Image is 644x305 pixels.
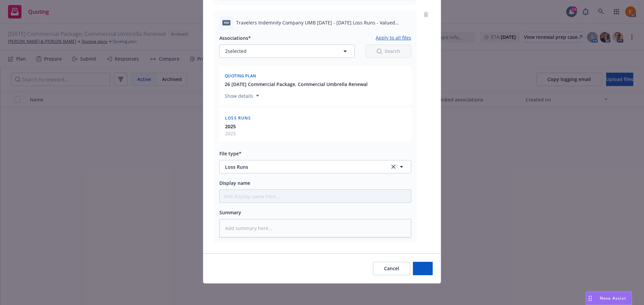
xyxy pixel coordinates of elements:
[225,130,236,137] span: 2025
[413,262,433,275] button: Add files
[222,20,230,25] span: pdf
[220,190,411,203] input: Add display name here...
[219,45,355,58] button: 2selected
[373,262,410,275] button: Cancel
[225,115,251,121] span: Loss Runs
[222,92,262,100] button: Show details
[219,209,241,216] span: Summary
[413,265,433,272] span: Add files
[225,163,380,170] span: Loss Runs
[376,34,411,42] button: Apply to all files
[586,292,632,305] button: Nova Assist
[422,10,430,18] a: remove
[219,35,251,41] span: Associations*
[219,180,250,186] span: Display name
[600,295,626,301] span: Nova Assist
[219,150,241,157] span: File type*
[219,160,411,173] button: Loss Runsclear selection
[586,292,594,305] div: Drag to move
[225,81,368,88] button: 26 [DATE] Commercial Package, Commercial Umbrella Renewal
[225,48,247,55] span: 2 selected
[225,123,236,130] strong: 2025
[384,265,399,272] span: Cancel
[225,73,256,79] span: Quoting plan
[236,19,411,26] span: Travelers Indemnity Company UMB [DATE] - [DATE] Loss Runs - Valued [DATE].pdf
[389,163,397,171] a: clear selection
